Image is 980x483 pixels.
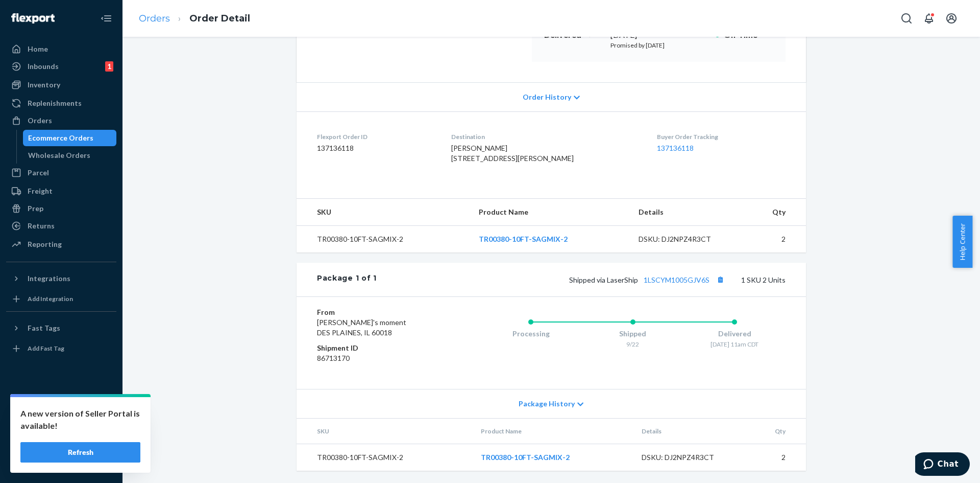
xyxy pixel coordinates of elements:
[582,340,684,349] div: 9/22
[6,183,116,199] a: Freight
[317,343,439,353] dt: Shipment ID
[139,13,170,24] a: Orders
[6,95,116,111] a: Replenishments
[28,116,52,126] div: Orders
[471,199,630,226] th: Product Name
[28,80,60,90] div: Inventory
[610,41,707,50] p: Promised by [DATE]
[941,8,962,29] button: Open account menu
[28,61,59,72] div: Inbounds
[480,329,582,339] div: Processing
[317,353,439,363] dd: 86713170
[683,329,786,339] div: Delivered
[28,168,49,178] div: Parcel
[28,186,53,196] div: Freight
[96,8,116,29] button: Close Navigation
[6,402,116,419] a: Settings
[479,235,568,243] a: TR00380-10FT-SAGMIX-2
[297,226,471,253] td: TR00380-10FT-SAGMIX-2
[915,452,970,478] iframe: Opens a widget where you can chat to one of our agents
[683,340,786,349] div: [DATE] 11am CDT
[743,199,806,226] th: Qty
[317,132,435,141] dt: Flexport Order ID
[481,453,570,462] a: TR00380-10FT-SAGMIX-2
[630,199,743,226] th: Details
[317,307,439,317] dt: From
[20,407,140,432] p: A new version of Seller Portal is available!
[6,58,116,75] a: Inbounds1
[6,454,116,471] button: Give Feedback
[642,452,738,463] div: DSKU: DJ2NPZ4R3CT
[28,150,90,160] div: Wholesale Orders
[20,442,140,463] button: Refresh
[714,273,727,286] button: Copy tracking number
[23,147,117,164] a: Wholesale Orders
[28,323,60,333] div: Fast Tags
[746,444,806,471] td: 2
[317,273,377,286] div: Package 1 of 1
[6,218,116,234] a: Returns
[6,270,116,287] button: Integrations
[582,329,684,339] div: Shipped
[6,320,116,336] button: Fast Tags
[6,41,116,57] a: Home
[105,61,113,72] div: 1
[6,340,116,357] a: Add Fast Tag
[28,239,62,249] div: Reporting
[6,200,116,217] a: Prep
[28,294,73,303] div: Add Integration
[473,419,634,444] th: Product Name
[569,275,727,284] span: Shipped via LaserShip
[23,130,117,146] a: Ecommerce Orders
[952,216,972,268] button: Help Center
[28,44,48,54] div: Home
[519,399,575,409] span: Package History
[297,419,473,444] th: SKU
[6,77,116,93] a: Inventory
[743,226,806,253] td: 2
[131,4,258,34] ol: breadcrumbs
[297,199,471,226] th: SKU
[28,98,82,108] div: Replenishments
[317,318,406,337] span: [PERSON_NAME]'s moment DES PLAINES, IL 60018
[297,444,473,471] td: TR00380-10FT-SAGMIX-2
[657,144,694,152] a: 137136118
[6,112,116,129] a: Orders
[6,165,116,181] a: Parcel
[451,144,574,163] span: [PERSON_NAME] [STREET_ADDRESS][PERSON_NAME]
[28,203,43,214] div: Prep
[6,291,116,307] a: Add Integration
[28,273,70,284] div: Integrations
[451,132,641,141] dt: Destination
[896,8,917,29] button: Open Search Box
[377,273,786,286] div: 1 SKU 2 Units
[746,419,806,444] th: Qty
[657,132,786,141] dt: Buyer Order Tracking
[6,437,116,453] a: Help Center
[28,221,55,231] div: Returns
[6,420,116,436] button: Talk to Support
[633,419,746,444] th: Details
[11,13,55,24] img: Flexport logo
[189,13,250,24] a: Order Detail
[28,133,93,143] div: Ecommerce Orders
[28,344,64,353] div: Add Fast Tag
[317,143,435,153] dd: 137136118
[644,275,709,284] a: 1LSCYM1005GJV6S
[639,234,734,244] div: DSKU: DJ2NPZ4R3CT
[6,236,116,252] a: Reporting
[523,92,571,102] span: Order History
[919,8,939,29] button: Open notifications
